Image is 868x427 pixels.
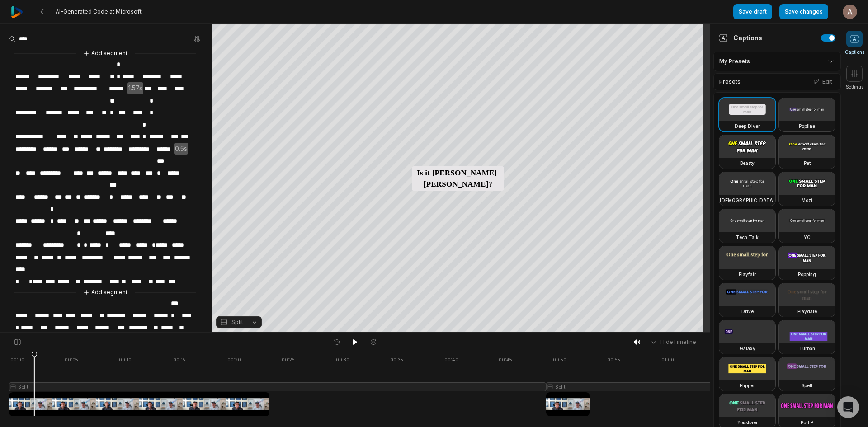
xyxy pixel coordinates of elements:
[713,73,841,90] div: Presets
[647,335,699,349] button: HideTimeline
[740,345,755,352] h3: Galaxy
[837,396,859,418] div: Open Intercom Messenger
[719,33,762,42] div: Captions
[81,287,129,297] button: Add segment
[740,382,755,389] h3: Flipper
[799,345,815,352] h3: Turban
[127,82,143,94] span: 1.57s
[81,48,129,58] button: Add segment
[802,197,812,204] h3: Mozi
[801,419,813,426] h3: Pod P
[804,160,811,167] h3: Pet
[799,122,815,130] h3: Popline
[846,66,863,90] button: Settings
[720,197,775,204] h3: [DEMOGRAPHIC_DATA]
[845,49,864,56] span: Captions
[174,143,188,155] span: 0.5s
[741,308,754,315] h3: Drive
[802,382,812,389] h3: Spell
[797,308,817,315] h3: Playdate
[735,122,760,130] h3: Deep Diver
[56,8,142,15] span: AI-Generated Code at Microsoft
[798,271,816,278] h3: Popping
[713,52,841,71] div: My Presets
[737,419,757,426] h3: Youshaei
[740,160,755,167] h3: Beasty
[736,234,759,241] h3: Tech Talk
[733,4,772,19] button: Save draft
[845,31,864,56] button: Captions
[11,6,23,18] img: reap
[216,316,262,328] button: Split
[811,76,835,88] button: Edit
[739,271,756,278] h3: Playfair
[846,84,863,90] span: Settings
[804,234,811,241] h3: YC
[779,4,828,19] button: Save changes
[231,318,243,326] span: Split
